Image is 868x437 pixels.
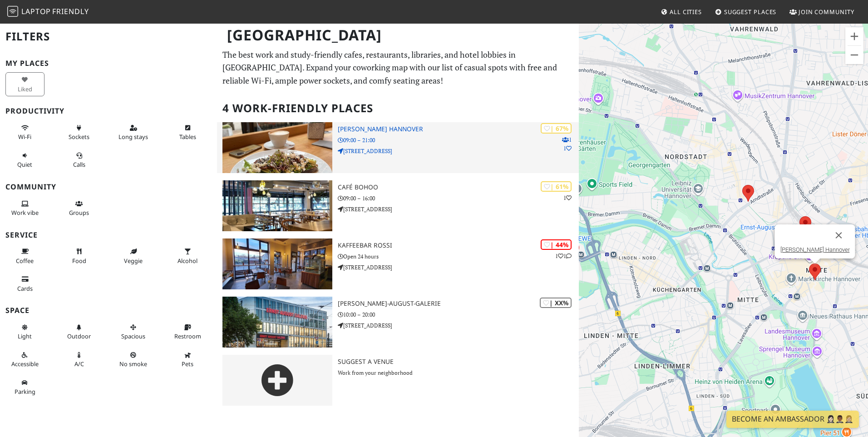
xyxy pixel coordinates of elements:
[541,123,572,134] div: | 67%
[780,246,850,253] a: [PERSON_NAME] Hannover
[5,231,212,239] h3: Service
[338,184,579,191] h3: Café Bohoo
[17,284,33,293] span: Credit cards
[222,122,332,173] img: BoBo Hannover
[5,148,44,172] button: Quiet
[670,8,702,16] span: All Cities
[338,136,579,144] p: 09:00 – 21:00
[338,263,579,272] p: [STREET_ADDRESS]
[168,120,207,144] button: Tables
[338,368,579,377] p: Work from your neighborhood
[5,107,212,115] h3: Productivity
[541,239,572,250] div: | 44%
[5,272,44,296] button: Cards
[69,133,89,141] span: Power sockets
[222,180,332,231] img: Café Bohoo
[178,257,197,265] span: Alcohol
[67,332,91,340] span: Outdoor area
[222,48,573,87] p: The best work and study-friendly cafes, restaurants, libraries, and hotel lobbies in [GEOGRAPHIC_...
[540,298,572,308] div: | XX%
[114,348,153,372] button: No smoke
[60,348,99,372] button: A/C
[168,320,207,344] button: Restroom
[5,196,44,220] button: Work vibe
[338,194,579,203] p: 09:00 – 16:00
[18,332,32,340] span: Natural light
[657,4,705,20] a: All Cities
[114,244,153,268] button: Veggie
[121,332,145,340] span: Spacious
[74,360,84,368] span: Air conditioned
[217,355,579,406] a: Suggest a Venue Work from your neighborhood
[217,122,579,173] a: BoBo Hannover | 67% 11 [PERSON_NAME] Hannover 09:00 – 21:00 [STREET_ADDRESS]
[60,320,99,344] button: Outdoor
[60,148,99,172] button: Calls
[541,181,572,192] div: | 61%
[338,147,579,155] p: [STREET_ADDRESS]
[174,332,201,340] span: Restroom
[338,242,579,249] h3: Kaffeebar Rossi
[15,387,35,396] span: Parking
[222,238,332,289] img: Kaffeebar Rossi
[726,411,859,428] a: Become an Ambassador 🤵🏻‍♀️🤵🏾‍♂️🤵🏼‍♀️
[222,297,332,348] img: Ernst-August-Galerie
[11,209,39,217] span: People working
[217,297,579,348] a: Ernst-August-Galerie | XX% [PERSON_NAME]-August-Galerie 10:00 – 20:00 [STREET_ADDRESS]
[217,238,579,289] a: Kaffeebar Rossi | 44% 11 Kaffeebar Rossi Open 24 hours [STREET_ADDRESS]
[16,257,34,265] span: Coffee
[562,135,572,153] p: 1 1
[338,205,579,214] p: [STREET_ADDRESS]
[114,320,153,344] button: Spacious
[5,306,212,315] h3: Space
[168,244,207,268] button: Alcohol
[828,224,850,246] button: Schließen
[217,180,579,231] a: Café Bohoo | 61% 1 Café Bohoo 09:00 – 16:00 [STREET_ADDRESS]
[60,196,99,220] button: Groups
[5,120,44,144] button: Wi-Fi
[69,209,89,217] span: Group tables
[220,23,577,48] h1: [GEOGRAPHIC_DATA]
[73,160,85,169] span: Video/audio calls
[724,8,777,16] span: Suggest Places
[182,360,193,368] span: Pet friendly
[338,125,579,133] h3: [PERSON_NAME] Hannover
[7,6,18,17] img: LaptopFriendly
[222,355,332,406] img: gray-place-d2bdb4477600e061c01bd816cc0f2ef0cfcb1ca9e3ad78868dd16fb2af073a21.png
[60,120,99,144] button: Sockets
[5,320,44,344] button: Light
[711,4,780,20] a: Suggest Places
[338,252,579,261] p: Open 24 hours
[555,252,572,260] p: 1 1
[338,310,579,319] p: 10:00 – 20:00
[52,6,89,16] span: Friendly
[124,257,143,265] span: Veggie
[5,183,212,191] h3: Community
[5,59,212,68] h3: My Places
[119,360,147,368] span: Smoke free
[338,321,579,330] p: [STREET_ADDRESS]
[114,120,153,144] button: Long stays
[72,257,86,265] span: Food
[60,244,99,268] button: Food
[118,133,148,141] span: Long stays
[5,23,212,50] h2: Filters
[5,244,44,268] button: Coffee
[5,348,44,372] button: Accessible
[179,133,196,141] span: Work-friendly tables
[845,27,863,45] button: Vergrößern
[18,133,31,141] span: Stable Wi-Fi
[338,358,579,366] h3: Suggest a Venue
[338,300,579,308] h3: [PERSON_NAME]-August-Galerie
[222,94,573,122] h2: 4 Work-Friendly Places
[563,194,572,202] p: 1
[786,4,858,20] a: Join Community
[5,375,44,399] button: Parking
[21,6,51,16] span: Laptop
[845,46,863,64] button: Verkleinern
[17,160,32,169] span: Quiet
[168,348,207,372] button: Pets
[7,4,89,20] a: LaptopFriendly LaptopFriendly
[11,360,39,368] span: Accessible
[799,8,854,16] span: Join Community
